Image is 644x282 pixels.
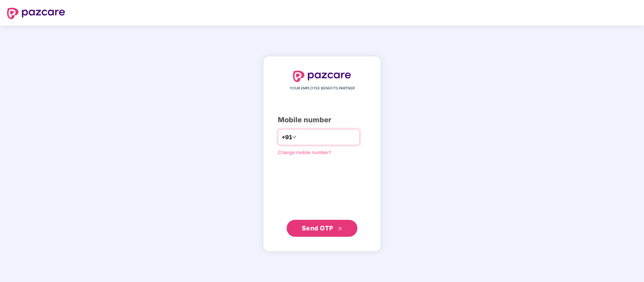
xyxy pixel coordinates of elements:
[278,114,366,125] div: Mobile number
[282,133,292,142] span: +91
[292,135,297,139] span: down
[302,224,333,232] span: Send OTP
[287,220,357,237] button: Send OTPdouble-right
[293,71,351,82] img: logo
[278,149,331,155] a: Change mobile number?
[7,8,65,19] img: logo
[290,86,355,91] span: YOUR EMPLOYEE BENEFITS PARTNER
[338,227,343,231] span: double-right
